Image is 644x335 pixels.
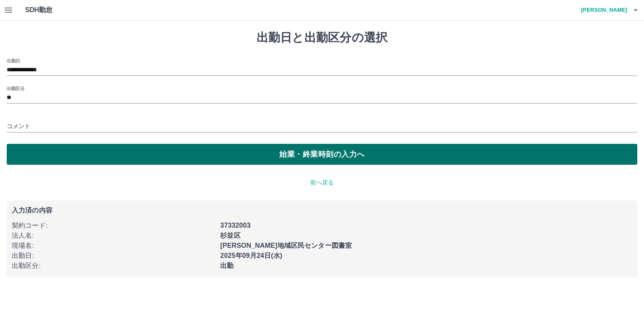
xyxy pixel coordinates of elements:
button: 始業・終業時刻の入力へ [7,144,637,165]
p: 法人名 : [12,231,215,241]
h1: 出勤日と出勤区分の選択 [7,31,637,45]
b: 出勤 [220,262,234,269]
label: 出勤区分 [7,85,24,91]
p: 出勤区分 : [12,261,215,271]
p: 現場名 : [12,241,215,251]
p: 契約コード : [12,221,215,231]
b: 杉並区 [220,232,240,239]
label: 出勤日 [7,57,20,64]
p: 前へ戻る [7,178,637,187]
b: [PERSON_NAME]地域区民センター図書室 [220,242,352,249]
b: 37332003 [220,222,250,229]
p: 入力済の内容 [12,207,632,214]
p: 出勤日 : [12,251,215,261]
b: 2025年09月24日(水) [220,252,282,259]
